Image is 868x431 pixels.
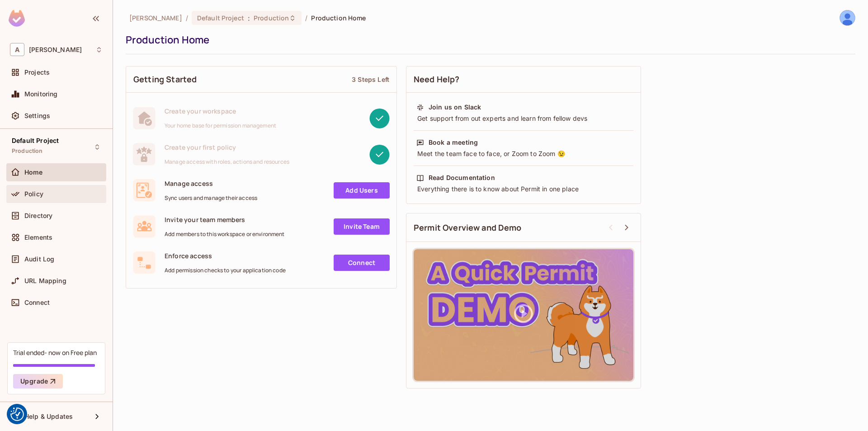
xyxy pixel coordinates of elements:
li: / [305,14,307,22]
li: / [186,14,188,22]
span: Create your first policy [165,143,289,152]
span: Audit Log [24,256,54,263]
span: Production [12,147,43,155]
span: Invite your team members [165,215,285,224]
div: Trial ended- now on Free plan [13,348,97,357]
span: Your home base for permission management [165,122,276,129]
span: Settings [24,112,50,119]
span: A [10,43,24,56]
a: Invite Team [334,218,390,235]
img: SReyMgAAAABJRU5ErkJggg== [9,10,25,27]
span: Create your workspace [165,107,276,115]
span: Connect [24,299,50,306]
span: Getting Started [133,74,197,85]
span: Manage access [165,179,257,188]
span: Sync users and manage their access [165,194,257,202]
span: Monitoring [24,90,58,98]
div: Book a meeting [429,138,478,147]
img: Aravind G [840,10,855,25]
span: Home [24,169,43,176]
span: Manage access with roles, actions and resources [165,158,289,166]
span: the active workspace [129,14,182,22]
span: Need Help? [414,74,460,85]
span: Projects [24,69,50,76]
span: Directory [24,212,52,219]
span: Help & Updates [24,413,73,420]
span: Default Project [197,14,244,22]
div: Join us on Slack [429,103,481,112]
a: Add Users [334,182,390,199]
span: Add members to this workspace or environment [165,231,285,238]
span: Production Home [311,14,366,22]
span: Production [254,14,289,22]
span: Default Project [12,137,59,144]
img: Revisit consent button [10,407,24,421]
span: Workspace: aravind [29,46,82,53]
div: Everything there is to know about Permit in one place [416,185,631,194]
div: Get support from out experts and learn from fellow devs [416,114,631,123]
div: Production Home [126,33,851,47]
div: 3 Steps Left [352,75,389,84]
span: Elements [24,234,52,241]
span: Enforce access [165,251,286,260]
span: Permit Overview and Demo [414,222,522,233]
a: Connect [334,255,390,271]
button: Upgrade [13,374,63,388]
button: Consent Preferences [10,407,24,421]
div: Meet the team face to face, or Zoom to Zoom 😉 [416,149,631,158]
div: Read Documentation [429,173,495,182]
span: Add permission checks to your application code [165,267,286,274]
span: URL Mapping [24,277,66,284]
span: : [247,14,250,22]
span: Policy [24,190,43,198]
